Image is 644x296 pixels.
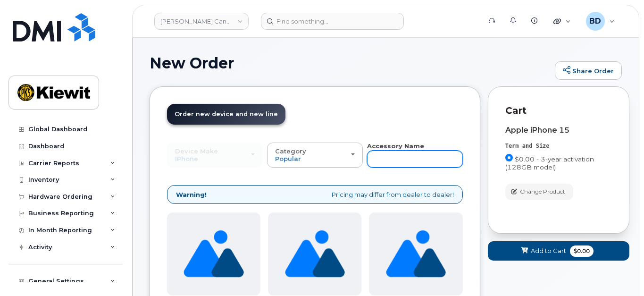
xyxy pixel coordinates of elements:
[184,212,243,296] img: no_image_found-2caef05468ed5679b831cfe6fc140e25e0c280774317ffc20a367ab7fd17291e.png
[570,245,594,257] span: $0.00
[505,142,612,150] div: Term and Size
[531,246,566,255] span: Add to Cart
[603,255,637,289] iframe: Messenger Launcher
[275,147,306,155] span: Category
[285,212,345,296] img: no_image_found-2caef05468ed5679b831cfe6fc140e25e0c280774317ffc20a367ab7fd17291e.png
[275,155,301,162] span: Popular
[488,241,629,261] button: Add to Cart $0.00
[505,126,612,135] div: Apple iPhone 15
[267,143,363,167] button: Category Popular
[520,187,565,196] span: Change Product
[167,185,463,204] div: Pricing may differ from dealer to dealer!
[505,184,573,200] button: Change Product
[505,154,513,161] input: $0.00 - 3-year activation (128GB model)
[555,61,622,80] a: Share Order
[176,190,207,199] strong: Warning!
[175,110,278,118] span: Order new device and new line
[386,212,446,296] img: no_image_found-2caef05468ed5679b831cfe6fc140e25e0c280774317ffc20a367ab7fd17291e.png
[150,55,550,71] h1: New Order
[367,142,424,150] strong: Accessory Name
[505,155,594,171] span: $0.00 - 3-year activation (128GB model)
[505,104,612,118] p: Cart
